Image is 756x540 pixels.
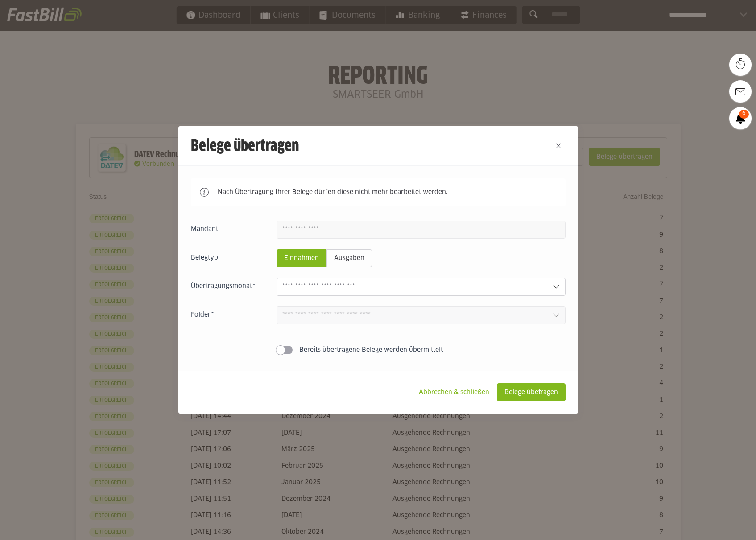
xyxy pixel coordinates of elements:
span: 6 [739,110,749,119]
sl-radio-button: Einnahmen [277,249,326,267]
sl-button: Belege übetragen [497,383,566,401]
sl-button: Abbrechen & schließen [411,383,497,401]
a: 6 [729,107,752,129]
sl-switch: Bereits übertragene Belege werden übermittelt [191,346,566,355]
sl-radio-button: Ausgaben [326,249,372,267]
